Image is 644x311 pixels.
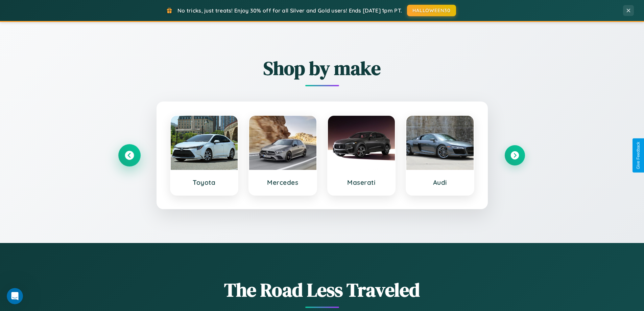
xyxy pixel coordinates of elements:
h3: Toyota [177,178,231,186]
div: Give Feedback [636,142,641,169]
h2: Shop by make [119,55,525,81]
h3: Maserati [335,178,388,186]
span: No tricks, just treats! Enjoy 30% off for all Silver and Gold users! Ends [DATE] 1pm PT. [177,7,402,14]
h1: The Road Less Traveled [119,277,525,303]
h3: Audi [413,178,467,186]
h3: Mercedes [256,178,310,186]
iframe: Intercom live chat [7,288,23,304]
button: HALLOWEEN30 [407,5,456,16]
